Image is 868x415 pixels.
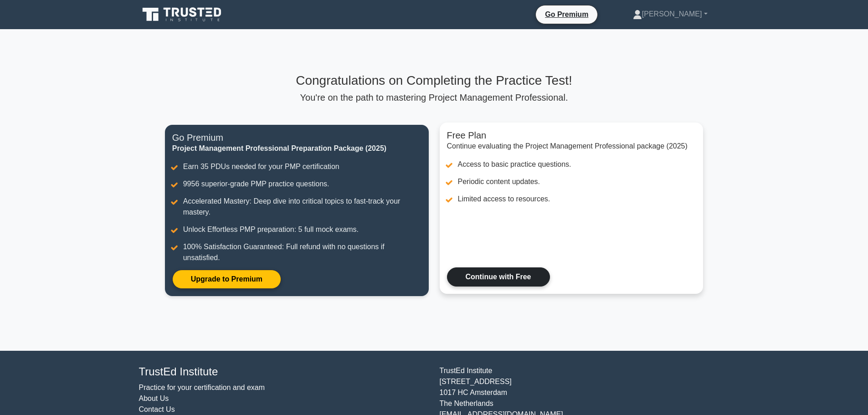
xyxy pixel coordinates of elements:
[139,405,175,413] a: Contact Us
[172,270,281,289] a: Upgrade to Premium
[139,384,265,391] a: Practice for your certification and exam
[447,267,550,287] a: Continue with Free
[165,92,704,103] p: You're on the path to mastering Project Management Professional.
[139,365,429,379] h4: TrustEd Institute
[139,395,169,402] a: About Us
[611,5,729,23] a: [PERSON_NAME]
[165,73,704,88] h3: Congratulations on Completing the Practice Test!
[539,9,594,20] a: Go Premium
